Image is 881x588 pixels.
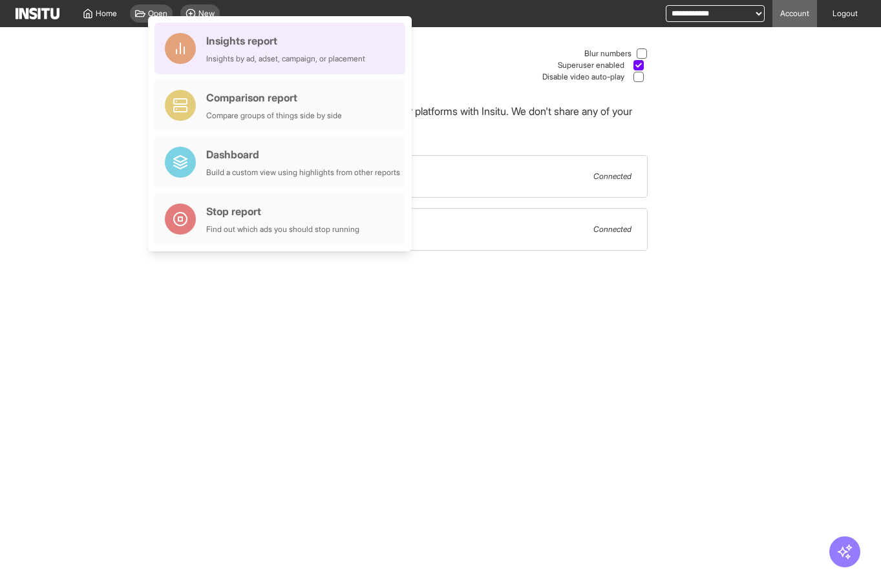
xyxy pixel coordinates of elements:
span: Blur numbers [584,48,632,59]
div: Build a custom view using highlights from other reports [206,167,400,178]
img: Logo [16,8,59,19]
span: Connected [593,224,632,235]
div: Comparison report [206,90,342,105]
div: Compare groups of things side by side [206,110,342,121]
div: Insights report [206,33,365,48]
div: Stop report [206,204,359,219]
span: Disable video auto-play [542,72,624,82]
span: Home [96,8,117,19]
span: New [198,8,215,19]
span: Connected [593,171,632,182]
span: Open [148,8,167,19]
div: Insights by ad, adset, campaign, or placement [206,54,365,64]
span: Superuser enabled [558,60,624,70]
p: Manage how you'd like to connect your platforms with Insitu. We don't share any of your data with... [234,103,648,134]
div: Find out which ads you should stop running [206,224,359,235]
div: Dashboard [206,147,400,162]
